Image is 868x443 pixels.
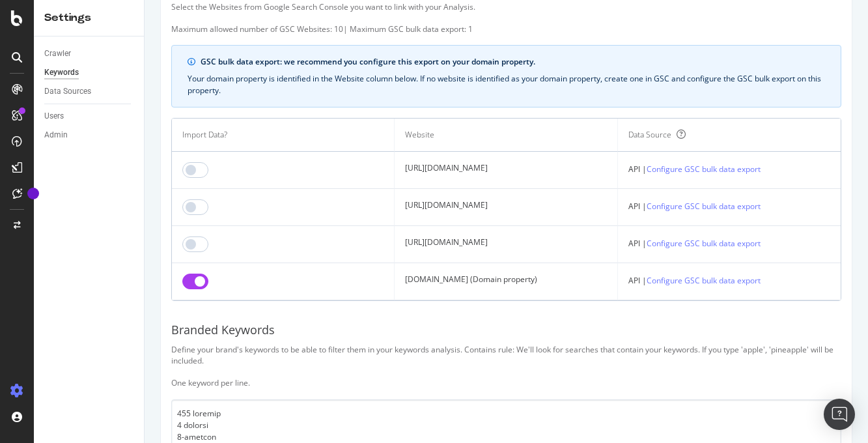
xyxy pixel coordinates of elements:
div: API | [628,274,830,287]
td: [URL][DOMAIN_NAME] [395,152,617,189]
div: API | [628,236,830,250]
a: Configure GSC bulk data export [647,274,761,287]
td: [URL][DOMAIN_NAME] [395,226,617,263]
div: Define your brand's keywords to be able to filter them in your keywords analysis. Contains rule: ... [171,344,841,389]
div: Select the Websites from Google Search Console you want to link with your Analysis. Maximum allow... [171,1,841,35]
div: Tooltip anchor [27,188,39,199]
div: Crawler [44,47,71,61]
div: Users [44,109,64,123]
div: Admin [44,128,68,142]
div: Data Source [628,129,671,141]
a: Configure GSC bulk data export [647,199,761,213]
div: Open Intercom Messenger [824,399,855,430]
th: Website [395,119,617,152]
td: [DOMAIN_NAME] (Domain property) [395,263,617,300]
div: info banner [171,45,841,107]
a: Crawler [44,47,135,61]
a: Configure GSC bulk data export [647,162,761,176]
div: Your domain property is identified in the Website column below. If no website is identified as yo... [188,73,825,96]
div: API | [628,199,830,213]
a: Users [44,109,135,123]
div: GSC bulk data export: we recommend you configure this export on your domain property. [201,56,825,68]
a: Data Sources [44,85,135,98]
a: Admin [44,128,135,142]
td: [URL][DOMAIN_NAME] [395,189,617,226]
a: Keywords [44,66,135,79]
div: Settings [44,10,133,25]
a: Configure GSC bulk data export [647,236,761,250]
div: Keywords [44,66,79,79]
th: Import Data? [172,119,395,152]
div: API | [628,162,830,176]
div: Branded Keywords [171,322,841,339]
div: Data Sources [44,85,91,98]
